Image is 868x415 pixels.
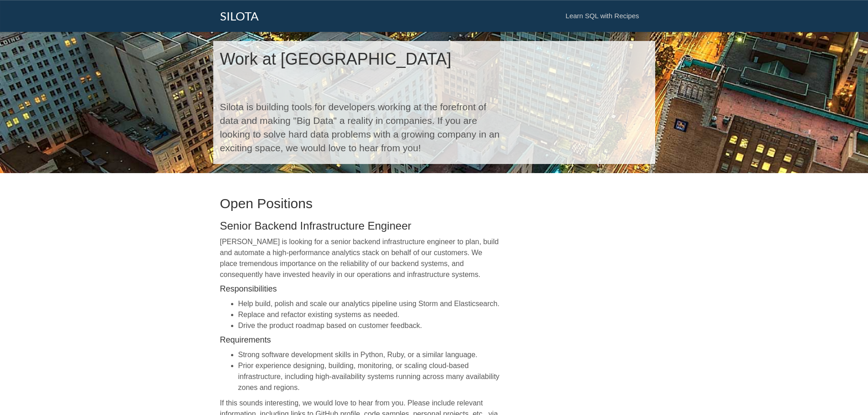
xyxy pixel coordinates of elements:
[220,100,501,155] p: Silota is building tools for developers working at the forefront of data and making "Big Data" a ...
[220,50,648,68] h1: Work at [GEOGRAPHIC_DATA]
[238,349,501,360] li: Strong software development skills in Python, Ruby, or a similar language.
[220,336,501,345] h4: Requirements
[220,220,501,232] h3: Senior Backend Infrastructure Engineer
[220,196,501,211] h2: Open Positions
[238,309,501,320] li: Replace and refactor existing systems as needed.
[238,298,501,309] li: Help build, polish and scale our analytics pipeline using Storm and Elasticsearch.
[238,320,501,331] li: Drive the product roadmap based on customer feedback.
[220,285,501,294] h4: Responsibilities
[238,360,501,393] li: Prior experience designing, building, monitoring, or scaling cloud-based infrastructure, includin...
[220,236,501,280] p: [PERSON_NAME] is looking for a senior backend infrastructure engineer to plan, build and automate...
